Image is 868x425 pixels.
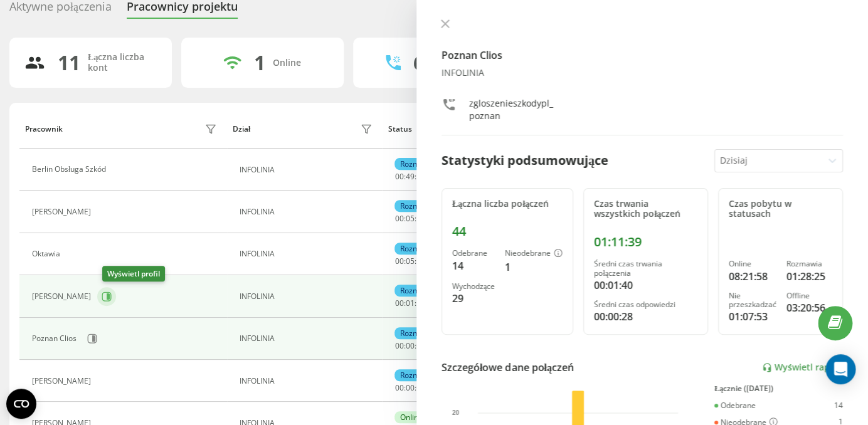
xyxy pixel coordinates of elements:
button: Open CMP widget [6,389,36,419]
div: 29 [452,291,495,306]
div: Oktawia [32,249,63,258]
div: 44 [452,224,563,239]
div: Pracownik [25,125,63,134]
span: 01 [405,298,414,308]
div: Poznan Clios [32,334,80,343]
div: Statystyki podsumowujące [442,151,608,170]
div: zgloszenieszkodypl_poznan [469,97,559,122]
div: Szczegółowe dane połączeń [442,360,574,375]
div: Open Intercom Messenger [825,354,855,384]
div: Rozmawia [394,369,440,381]
div: Rozmawia [394,327,440,339]
div: [PERSON_NAME] [32,207,94,216]
span: 00 [405,382,414,393]
div: 1 [505,260,563,275]
div: Wychodzące [452,282,495,291]
div: Łącznie ([DATE]) [714,384,843,393]
div: Łączna liczba kont [88,52,157,73]
div: 1 [254,51,265,75]
div: INFOLINIA [240,165,376,174]
div: Online [394,411,427,423]
div: Odebrane [452,249,495,258]
div: Nieodebrane [505,249,563,259]
div: INFOLINIA [240,207,376,216]
div: Offline [786,291,832,300]
div: 14 [452,258,495,273]
h4: Poznan Clios [442,48,843,63]
span: 00 [394,382,403,393]
div: 01:28:25 [786,269,832,284]
div: 00:01:40 [594,278,697,293]
span: 00 [394,298,403,308]
span: 00 [394,340,403,351]
div: Wyświetl profil [102,266,165,281]
div: 01:07:53 [729,309,776,324]
div: 14 [834,401,843,410]
div: : : [394,172,425,181]
div: Online [273,58,301,68]
div: INFOLINIA [442,68,843,78]
div: Nie przeszkadzać [729,291,776,310]
div: : : [394,257,425,266]
div: Czas pobytu w statusach [729,199,832,220]
div: [PERSON_NAME] [32,377,94,386]
span: 00 [405,340,414,351]
div: : : [394,214,425,223]
span: 49 [405,171,414,182]
div: Rozmawia [394,200,440,212]
span: 00 [394,256,403,266]
span: 00 [394,213,403,224]
div: Rozmawia [394,158,440,170]
div: Berlin Obsługa Szkód [32,165,109,174]
span: 05 [405,213,414,224]
div: Łączna liczba połączeń [452,199,563,209]
text: 20 [452,409,460,416]
div: Średni czas trwania połączenia [594,260,697,278]
div: Odebrane [714,401,756,410]
div: Rozmawia [394,243,440,254]
div: INFOLINIA [240,249,376,258]
div: Status [388,125,412,134]
div: Rozmawia [786,260,832,268]
div: INFOLINIA [240,377,376,386]
a: Wyświetl raport [762,362,843,373]
span: 00 [394,171,403,182]
div: Rozmawia [394,285,440,296]
div: Dział [233,125,250,134]
div: : : [394,342,425,350]
div: 03:20:56 [786,300,832,315]
span: 05 [405,256,414,266]
div: 11 [58,51,80,75]
div: [PERSON_NAME] [32,292,94,301]
div: INFOLINIA [240,334,376,343]
div: : : [394,299,425,308]
div: 6 [413,51,425,75]
div: Czas trwania wszystkich połączeń [594,199,697,220]
div: 01:11:39 [594,234,697,249]
div: Online [729,260,776,268]
div: : : [394,384,425,392]
div: 00:00:28 [594,309,697,324]
div: INFOLINIA [240,292,376,301]
div: Średni czas odpowiedzi [594,300,697,309]
div: 08:21:58 [729,269,776,284]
